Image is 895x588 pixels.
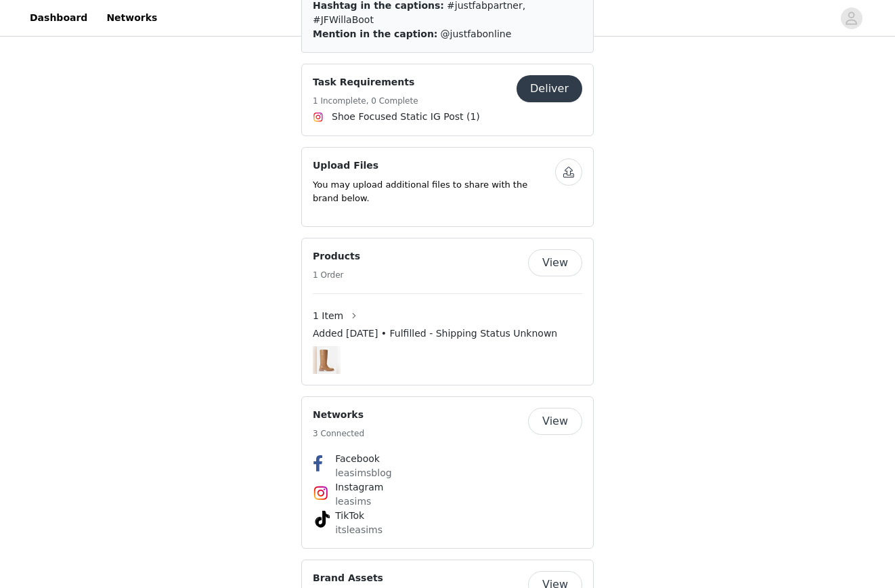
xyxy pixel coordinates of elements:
button: View [528,408,582,435]
span: 1 Item [313,309,343,323]
button: Deliver [517,75,582,102]
h5: 1 Order [313,269,360,281]
p: You may upload additional files to share with the brand below. [313,178,555,205]
span: Mention in the caption: [313,28,437,39]
span: @justfabonline [441,28,512,39]
h4: Brand Assets [313,571,383,585]
h4: Upload Files [313,159,555,173]
div: Networks [301,396,594,549]
p: leasimsblog [335,466,560,480]
div: avatar [845,7,858,29]
img: Instagram Icon [313,112,324,123]
h5: 3 Connected [313,427,364,440]
p: itsleasims [335,523,560,537]
img: Instagram Icon [313,485,329,501]
h4: Products [313,249,360,264]
h4: Facebook [335,452,560,466]
h4: TikTok [335,509,560,523]
span: Added [DATE] • Fulfilled - Shipping Status Unknown [313,327,557,341]
img: Image Background Blur [313,343,341,377]
button: View [528,249,582,276]
h4: Task Requirements [313,75,418,89]
div: Task Requirements [301,64,594,136]
a: Networks [98,3,165,33]
h4: Networks [313,408,364,422]
div: Products [301,238,594,385]
img: Willa Flat Boot [317,346,336,374]
span: Shoe Focused Static IG Post (1) [332,110,480,124]
a: Dashboard [22,3,95,33]
p: leasims [335,495,560,509]
h5: 1 Incomplete, 0 Complete [313,95,418,107]
h4: Instagram [335,480,560,495]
